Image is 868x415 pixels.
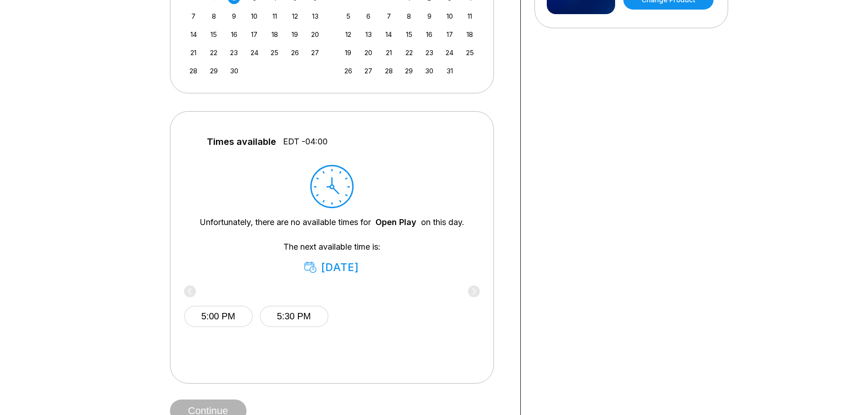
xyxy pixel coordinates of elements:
[403,28,415,41] div: Choose Wednesday, October 15th, 2025
[383,65,395,77] div: Choose Tuesday, October 28th, 2025
[268,28,281,41] div: Choose Thursday, September 18th, 2025
[208,65,220,77] div: Choose Monday, September 29th, 2025
[309,46,321,59] div: Choose Saturday, September 27th, 2025
[187,46,200,59] div: Choose Sunday, September 21st, 2025
[208,46,220,59] div: Choose Monday, September 22nd, 2025
[309,10,321,22] div: Choose Saturday, September 13th, 2025
[207,137,276,147] span: Times available
[268,10,281,22] div: Choose Thursday, September 11th, 2025
[198,242,466,274] div: The next available time is:
[443,46,456,59] div: Choose Friday, October 24th, 2025
[403,10,415,22] div: Choose Wednesday, October 8th, 2025
[362,10,375,22] div: Choose Monday, October 6th, 2025
[283,137,328,147] span: EDT -04:00
[342,28,354,41] div: Choose Sunday, October 12th, 2025
[443,28,456,41] div: Choose Friday, October 17th, 2025
[289,46,301,59] div: Choose Friday, September 26th, 2025
[248,10,261,22] div: Choose Wednesday, September 10th, 2025
[423,28,436,41] div: Choose Thursday, October 16th, 2025
[464,46,476,59] div: Choose Saturday, October 25th, 2025
[228,46,240,59] div: Choose Tuesday, September 23rd, 2025
[289,10,301,22] div: Choose Friday, September 12th, 2025
[248,46,261,59] div: Choose Wednesday, September 24th, 2025
[228,28,240,41] div: Choose Tuesday, September 16th, 2025
[248,28,261,41] div: Choose Wednesday, September 17th, 2025
[342,65,354,77] div: Choose Sunday, October 26th, 2025
[375,217,416,227] a: Open Play
[309,28,321,41] div: Choose Saturday, September 20th, 2025
[187,28,200,41] div: Choose Sunday, September 14th, 2025
[443,65,456,77] div: Choose Friday, October 31st, 2025
[289,28,301,41] div: Choose Friday, September 19th, 2025
[260,306,329,327] button: 5:30 PM
[208,10,220,22] div: Choose Monday, September 8th, 2025
[304,261,360,274] div: [DATE]
[228,10,240,22] div: Choose Tuesday, September 9th, 2025
[342,46,354,59] div: Choose Sunday, October 19th, 2025
[184,306,253,327] button: 5:00 PM
[187,10,200,22] div: Choose Sunday, September 7th, 2025
[228,65,240,77] div: Choose Tuesday, September 30th, 2025
[208,28,220,41] div: Choose Monday, September 15th, 2025
[403,65,415,77] div: Choose Wednesday, October 29th, 2025
[383,10,395,22] div: Choose Tuesday, October 7th, 2025
[443,10,456,22] div: Choose Friday, October 10th, 2025
[423,65,436,77] div: Choose Thursday, October 30th, 2025
[383,28,395,41] div: Choose Tuesday, October 14th, 2025
[362,28,375,41] div: Choose Monday, October 13th, 2025
[423,46,436,59] div: Choose Thursday, October 23rd, 2025
[383,46,395,59] div: Choose Tuesday, October 21st, 2025
[342,10,354,22] div: Choose Sunday, October 5th, 2025
[362,46,375,59] div: Choose Monday, October 20th, 2025
[268,46,281,59] div: Choose Thursday, September 25th, 2025
[200,217,464,227] div: Unfortunately, there are no available times for on this day.
[423,10,436,22] div: Choose Thursday, October 9th, 2025
[187,65,200,77] div: Choose Sunday, September 28th, 2025
[464,10,476,22] div: Choose Saturday, October 11th, 2025
[362,65,375,77] div: Choose Monday, October 27th, 2025
[403,46,415,59] div: Choose Wednesday, October 22nd, 2025
[464,28,476,41] div: Choose Saturday, October 18th, 2025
